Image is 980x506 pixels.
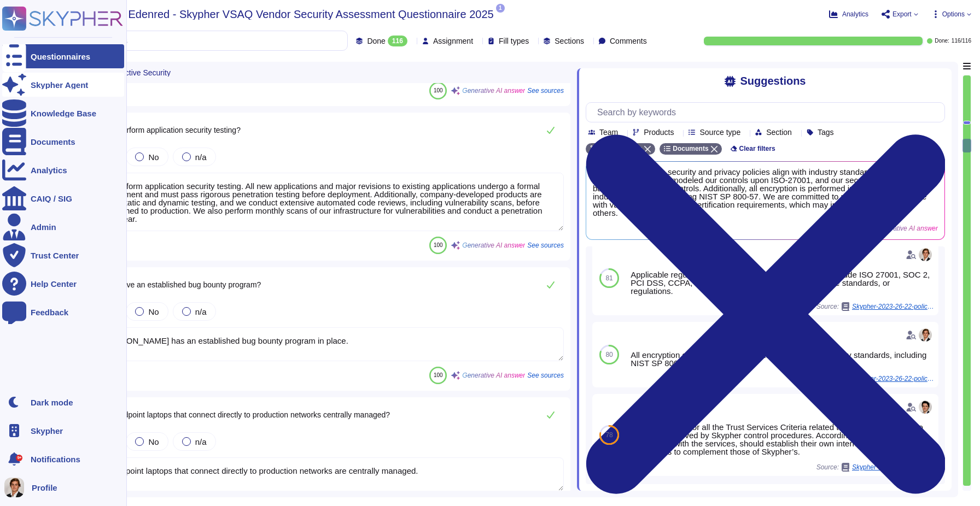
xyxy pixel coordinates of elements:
span: Generative AI answer [462,87,525,94]
span: No [148,152,159,162]
button: user [2,475,32,499]
div: Admin [31,223,56,231]
span: Do you perform application security testing? [92,126,241,134]
a: Skypher Agent [2,73,124,97]
textarea: Yes, [PERSON_NAME] has an established bug bounty program in place. [74,327,564,361]
a: Help Center [2,272,124,296]
img: user [919,328,932,342]
div: Knowledge Base [31,109,96,117]
div: Feedback [31,308,68,316]
span: 100 [434,242,443,248]
span: n/a [195,307,207,316]
span: Options [942,11,965,17]
div: Questionnaires [31,52,90,61]
span: Edenred - Skypher VSAQ Vendor Security Assessment Questionnaire 2025 [129,9,494,20]
span: Fill types [499,37,529,45]
span: Do you have an established bug bounty program? [92,280,261,289]
span: Done: [935,38,949,44]
a: Documents [2,130,124,154]
span: 80 [605,351,612,358]
span: n/a [195,437,207,446]
textarea: Yes, all endpoint laptops that connect directly to production networks are centrally managed. [74,457,564,491]
a: Analytics [2,158,124,182]
div: 9+ [16,455,22,461]
span: See sources [527,87,564,94]
a: Questionnaires [2,44,124,68]
img: user [919,248,932,261]
span: 100 [434,372,443,378]
span: Done [367,37,385,45]
span: 100 [434,87,443,93]
span: Generative AI answer [462,372,525,379]
span: Are all endpoint laptops that connect directly to production networks centrally managed? [92,410,390,419]
a: Knowledge Base [2,101,124,125]
div: CAIQ / SIG [31,195,72,203]
div: Help Center [31,280,77,288]
a: Admin [2,215,124,239]
span: Comments [610,37,647,45]
span: Assignment [433,37,473,45]
span: No [148,307,159,316]
span: Export [892,11,912,17]
span: Notifications [31,455,80,463]
a: Trust Center [2,243,124,267]
img: user [919,401,932,414]
span: No [148,437,159,446]
input: Search by keywords [43,31,347,50]
span: Analytics [842,11,868,17]
span: Sections [555,37,584,45]
button: Analytics [829,10,868,19]
input: Search by keywords [592,103,944,122]
a: Feedback [2,300,124,324]
textarea: Yes, we perform application security testing. All new applications and major revisions to existin... [74,173,564,231]
span: 81 [605,275,612,281]
span: Proactive Security [109,69,171,77]
div: Trust Center [31,251,79,260]
span: Skypher [31,427,63,435]
div: Skypher Agent [31,81,88,89]
a: CAIQ / SIG [2,186,124,210]
div: Dark mode [31,398,73,407]
div: 116 [388,36,407,46]
span: See sources [527,372,564,379]
span: 78 [605,432,612,438]
div: Documents [31,138,75,146]
span: n/a [195,152,207,162]
span: Profile [32,484,57,492]
img: user [4,478,24,497]
span: Generative AI answer [462,242,525,249]
span: 1 [496,4,505,13]
span: See sources [527,242,564,249]
div: Analytics [31,166,67,174]
span: 116 / 116 [952,38,971,44]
